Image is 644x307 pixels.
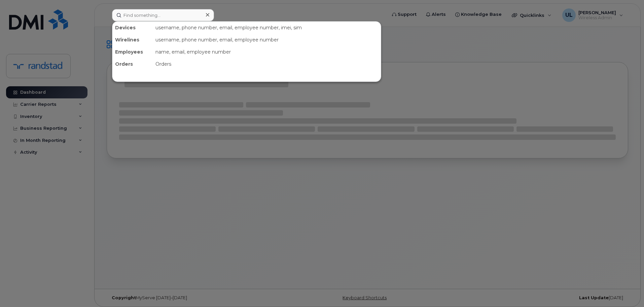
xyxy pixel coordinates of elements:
[153,46,381,58] div: name, email, employee number
[112,22,153,34] div: Devices
[153,22,381,34] div: username, phone number, email, employee number, imei, sim
[112,58,153,70] div: Orders
[112,46,153,58] div: Employees
[153,34,381,46] div: username, phone number, email, employee number
[153,58,381,70] div: Orders
[112,34,153,46] div: Wirelines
